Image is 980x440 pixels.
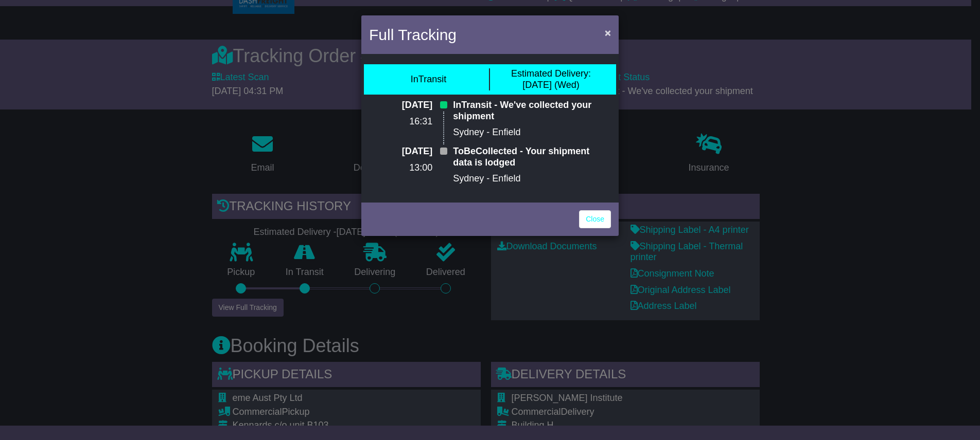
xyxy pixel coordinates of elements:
[369,100,432,111] p: [DATE]
[453,100,611,122] p: InTransit - We've collected your shipment
[600,22,616,43] button: Close
[579,210,611,228] a: Close
[605,27,611,39] span: ×
[369,23,457,46] h4: Full Tracking
[369,162,432,174] p: 13:00
[453,146,611,168] p: ToBeCollected - Your shipment data is lodged
[369,146,432,157] p: [DATE]
[369,116,432,127] p: 16:31
[511,68,591,90] div: [DATE] (Wed)
[453,173,611,185] p: Sydney - Enfield
[511,68,591,79] span: Estimated Delivery:
[411,74,446,85] div: InTransit
[453,127,611,138] p: Sydney - Enfield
